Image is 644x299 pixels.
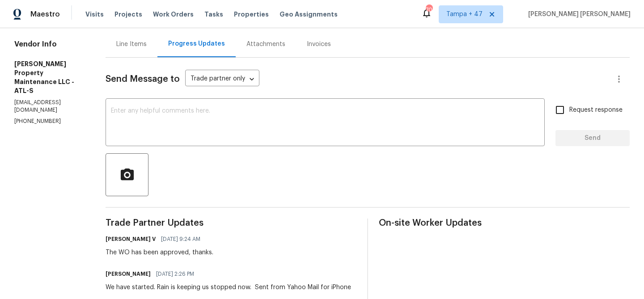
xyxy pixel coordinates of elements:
[85,10,104,19] span: Visits
[156,270,194,278] span: [DATE] 2:26 PM
[14,40,84,49] h4: Vendor Info
[168,39,225,48] div: Progress Updates
[234,10,269,19] span: Properties
[185,72,259,87] div: Trade partner only
[379,219,630,227] span: On-site Worker Updates
[106,283,351,292] div: We have started. Rain is keeping us stopped now. Sent from Yahoo Mail for iPhone
[307,40,331,49] div: Invoices
[14,99,84,114] p: [EMAIL_ADDRESS][DOMAIN_NAME]
[426,5,432,14] div: 705
[280,10,338,19] span: Geo Assignments
[14,118,84,125] p: [PHONE_NUMBER]
[106,219,356,227] span: Trade Partner Updates
[446,10,483,19] span: Tampa + 47
[569,105,623,115] span: Request response
[14,59,84,95] h5: [PERSON_NAME] Property Maintenance LLC - ATL-S
[106,248,213,257] div: The WO has been approved, thanks.
[106,75,180,84] span: Send Message to
[106,235,156,244] h6: [PERSON_NAME] V
[525,10,631,19] span: [PERSON_NAME] [PERSON_NAME]
[161,235,200,244] span: [DATE] 9:24 AM
[246,40,285,49] div: Attachments
[114,10,142,19] span: Projects
[153,10,194,19] span: Work Orders
[116,40,147,49] div: Line Items
[30,10,60,19] span: Maestro
[204,11,223,17] span: Tasks
[106,270,151,278] h6: [PERSON_NAME]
